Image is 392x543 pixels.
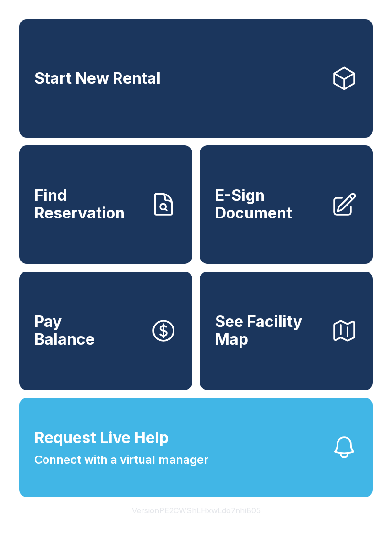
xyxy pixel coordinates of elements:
a: PayBalance [19,271,192,390]
span: Connect with a virtual manager [34,451,208,468]
a: E-Sign Document [200,145,373,264]
a: Find Reservation [19,145,192,264]
span: Start New Rental [34,70,161,87]
button: Request Live HelpConnect with a virtual manager [19,398,373,497]
span: Pay Balance [34,313,95,348]
span: See Facility Map [215,313,323,348]
button: VersionPE2CWShLHxwLdo7nhiB05 [124,497,268,524]
span: E-Sign Document [215,187,323,222]
a: Start New Rental [19,19,373,138]
span: Find Reservation [34,187,142,222]
button: See Facility Map [200,271,373,390]
span: Request Live Help [34,426,169,449]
